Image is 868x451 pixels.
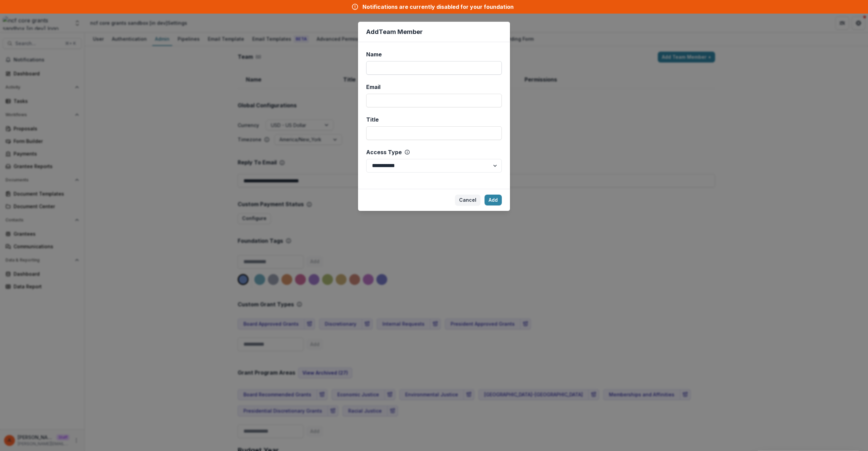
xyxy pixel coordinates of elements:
[362,3,514,11] div: Notifications are currently disabled for your foundation
[366,115,379,124] span: Title
[366,148,402,156] span: Access Type
[485,195,502,205] button: Add
[366,83,380,91] span: Email
[358,22,510,42] header: Add Team Member
[366,50,382,58] span: Name
[455,195,480,205] button: Cancel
